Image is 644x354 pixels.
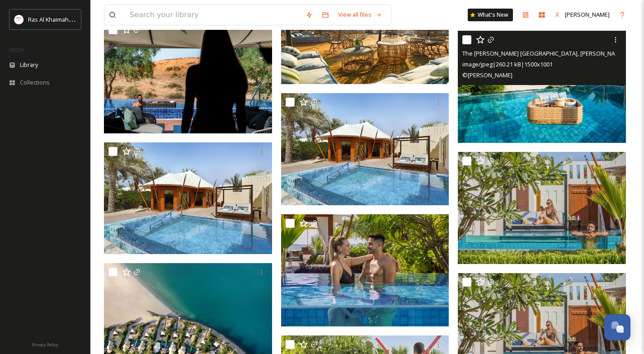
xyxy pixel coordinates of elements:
[281,214,449,326] img: The Ritz-Carlton Ras Al Khaimah, Al Hamra Beach resort Al Shamal Villa.jpg
[334,6,386,24] a: View all files
[462,71,512,79] span: © [PERSON_NAME]
[20,61,38,69] span: Library
[281,93,449,205] img: The Ritz-Carlton Ras Al Khaimah, Al Hamra Beach resort.jpg
[462,60,553,68] span: image/jpeg | 260.21 kB | 1500 x 1001
[104,21,272,133] img: Ritz Carlton Ras Al Khaimah Al Wadi -BD Desert Shoot.jpg
[125,5,301,25] input: Search your library
[104,142,272,254] img: The Ritz-Carlton Ras Al Khaimah, Al Hamra Beach resort.jpg
[565,10,610,19] span: [PERSON_NAME]
[14,15,24,24] img: Logo_RAKTDA_RGB-01.png
[28,15,156,24] span: Ras Al Khaimah Tourism Development Authority
[550,6,614,24] a: [PERSON_NAME]
[458,31,626,143] img: The Ritz-Carlton Ras Al Khaimah, Al Hamra Beach resort In-Villa Floating Breakfast.jpg
[32,342,58,348] span: Privacy Policy
[32,339,58,349] a: Privacy Policy
[468,9,513,21] a: What's New
[20,78,50,87] span: Collections
[458,152,626,264] img: The Ritz-Carlton Ras Al Khaimah, Al Hamra Beach resort Al Shamal Villa.jpg
[9,47,25,53] span: MEDIA
[604,314,630,340] button: Open Chat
